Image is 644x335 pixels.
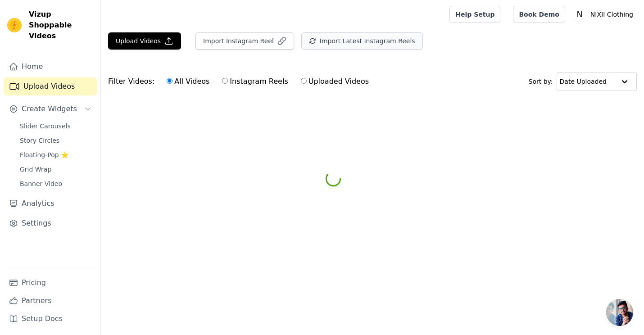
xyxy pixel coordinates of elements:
label: Uploaded Videos [300,76,369,87]
a: Upload Videos [4,77,97,95]
label: All Videos [166,76,210,87]
button: Create Widgets [4,100,97,118]
span: Floating-Pop ⭐ [20,150,68,159]
a: Story Circles [14,134,97,147]
input: All Videos [167,78,172,84]
a: Help Setup [449,6,500,23]
a: Open chat [606,299,633,326]
input: Instagram Reels [222,78,228,84]
a: Analytics [4,195,97,213]
a: Banner Video [14,177,97,190]
input: Uploaded Videos [301,78,307,84]
span: Grid Wrap [20,165,51,174]
a: Grid Wrap [14,163,97,176]
img: Vizup [7,18,22,32]
button: Import Instagram Reel [195,32,294,50]
a: Slider Carousels [14,120,97,132]
text: N [576,10,582,19]
div: Sort by: [529,72,637,91]
a: Floating-Pop ⭐ [14,149,97,161]
a: Settings [4,214,97,232]
a: Book Demo [513,6,565,23]
button: N NIXII Clothing [572,6,637,23]
button: Import Latest Instagram Reels [301,32,423,50]
a: Home [4,58,97,76]
a: Setup Docs [4,310,97,328]
span: Story Circles [20,136,59,145]
label: Instagram Reels [222,76,288,87]
button: Upload Videos [108,32,181,50]
a: Pricing [4,274,97,292]
a: Partners [4,292,97,310]
span: Create Widgets [22,104,77,114]
span: Banner Video [20,179,62,188]
div: Filter Videos: [108,71,374,92]
p: NIXII Clothing [587,6,637,23]
span: Slider Carousels [20,122,71,131]
span: Vizup Shoppable Videos [29,9,93,41]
